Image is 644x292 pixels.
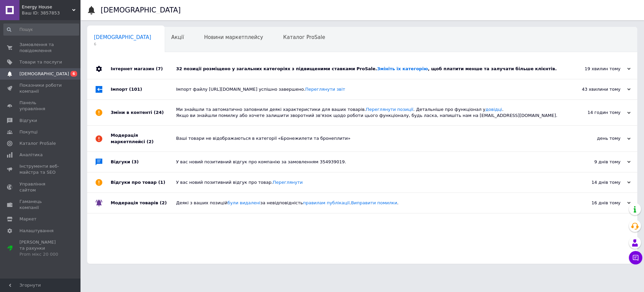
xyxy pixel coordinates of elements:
div: У вас новий позитивний відгук про товар. [176,179,563,185]
div: 14 годин тому [563,110,631,116]
a: Змініть їх категорію [377,66,428,71]
div: 14 днів тому [563,179,631,185]
div: У вас новий позитивний відгук про компанію за замовленням 354939019. [176,159,563,165]
div: 32 позиції розміщено у загальних категоріях з підвищеними ставками ProSale. , щоб платити менше т... [176,66,563,72]
div: 9 днів тому [563,159,631,165]
span: Панель управління [19,100,62,112]
span: Налаштування [19,228,54,234]
div: Відгуки про товар [111,172,176,193]
a: довідці [485,107,502,112]
a: Виправити помилки [351,200,397,205]
div: Ваш ID: 3857853 [22,10,80,16]
div: Інтернет магазин [111,59,176,79]
span: 6 [94,42,151,47]
a: Переглянути позиції [366,107,413,112]
div: Імпорт файлу [URL][DOMAIN_NAME] успішно завершено. [176,86,563,92]
a: правилам публікації [303,200,350,205]
span: [DEMOGRAPHIC_DATA] [19,71,69,77]
span: Управління сайтом [19,181,62,193]
span: [DEMOGRAPHIC_DATA] [94,34,151,40]
a: були видалені [227,200,260,205]
span: [PERSON_NAME] та рахунки [19,239,62,258]
span: Інструменти веб-майстра та SEO [19,163,62,175]
div: день тому [563,135,631,141]
span: (24) [154,110,164,115]
div: Модерація товарів [111,193,176,213]
span: Новини маркетплейсу [204,34,263,40]
input: Пошук [3,24,79,36]
h1: [DEMOGRAPHIC_DATA] [101,6,181,14]
a: Переглянути [273,180,303,185]
span: (1) [158,180,165,185]
span: Каталог ProSale [283,34,325,40]
span: (101) [129,87,142,92]
span: Аналітика [19,152,43,158]
div: Ваші товари не відображаються в категорії «Бронежилети та бронеплити» [176,135,563,141]
a: Переглянути звіт [305,87,345,92]
span: Відгуки [19,118,37,124]
div: 16 днів тому [563,200,631,206]
div: Модерація маркетплейсі [111,126,176,151]
div: Зміни в контенті [111,100,176,125]
div: 43 хвилини тому [563,86,631,92]
span: (3) [132,159,139,164]
span: Каталог ProSale [19,140,56,147]
span: Energy House [22,4,72,10]
span: Показники роботи компанії [19,82,62,94]
div: Імпорт [111,79,176,99]
span: Товари та послуги [19,59,62,65]
span: (2) [160,200,167,205]
span: Покупці [19,129,38,135]
div: Відгуки [111,152,176,172]
span: 6 [70,71,77,77]
span: Маркет [19,216,37,222]
span: (2) [147,139,154,144]
span: Замовлення та повідомлення [19,42,62,54]
div: 19 хвилин тому [563,66,631,72]
div: Prom мікс 20 000 [19,251,62,257]
button: Чат з покупцем [629,251,642,264]
span: (7) [156,66,163,71]
span: Гаманець компанії [19,199,62,211]
div: Ми знайшли та автоматично заповнили деякі характеристики для ваших товарів. . Детальніше про функ... [176,107,563,119]
div: Деякі з ваших позицій за невідповідність . . [176,200,563,206]
span: Акції [171,34,184,40]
